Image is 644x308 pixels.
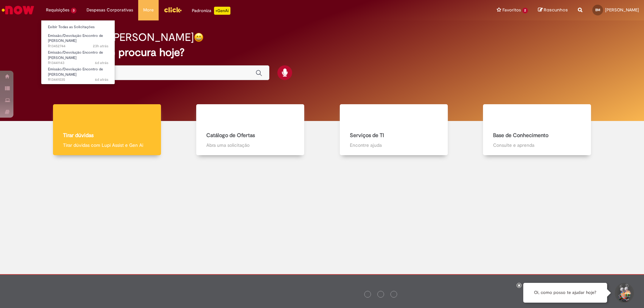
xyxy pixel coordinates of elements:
[322,104,466,156] a: Serviços de TI Encontre ajuda
[35,104,179,156] a: Tirar dúvidas Tirar dúvidas com Lupi Assist e Gen Ai
[48,50,103,60] span: Emissão/Devolução Encontro de [PERSON_NAME]
[379,293,382,297] img: logo_footer_twitter.png
[48,67,103,77] span: Emissão/Devolução Encontro de [PERSON_NAME]
[350,132,384,139] b: Serviços de TI
[538,7,568,13] a: Rascunhos
[41,20,115,84] ul: Requisições
[63,142,151,148] p: Tirar dúvidas com Lupi Assist e Gen Ai
[41,49,115,63] a: Aberto R13441143 : Emissão/Devolução Encontro de Contas Fornecedor
[95,77,108,82] span: 6d atrás
[206,132,255,139] b: Catálogo de Ofertas
[95,60,108,65] time: 22/08/2025 17:36:06
[46,7,69,13] span: Requisições
[392,293,396,297] img: logo_footer_linkedin.png
[41,23,115,31] a: Exibir Todas as Solicitações
[523,283,607,303] div: Oi, como posso te ajudar hoje?
[58,47,586,58] h2: O que você procura hoje?
[1,3,35,17] img: ServiceNow
[48,33,103,44] span: Emissão/Devolução Encontro de [PERSON_NAME]
[194,33,204,42] img: happy-face.png
[605,7,639,13] span: [PERSON_NAME]
[419,291,425,297] img: logo_footer_workplace.png
[214,7,230,15] p: +GenAi
[41,32,115,47] a: Aberto R13452744 : Emissão/Devolução Encontro de Contas Fornecedor
[87,7,133,13] span: Despesas Corporativas
[192,7,230,15] div: Padroniza
[93,44,108,49] span: 23h atrás
[493,132,548,139] b: Base de Conhecimento
[93,44,108,49] time: 27/08/2025 14:22:04
[164,5,182,15] img: click_logo_yellow_360x200.png
[614,283,634,303] button: Iniciar Conversa de Suporte
[502,7,521,13] span: Favoritos
[595,8,600,12] span: BM
[48,44,108,49] span: R13452744
[366,293,369,297] img: logo_footer_facebook.png
[206,142,294,148] p: Abra uma solicitação
[195,282,233,295] img: logo_footer_ambev_rotulo_gray.png
[41,66,115,80] a: Aberto R13441035 : Emissão/Devolução Encontro de Contas Fornecedor
[466,104,609,156] a: Base de Conhecimento Consulte e aprenda
[48,77,108,82] span: R13441035
[143,7,154,13] span: More
[71,8,76,13] span: 3
[544,7,568,13] span: Rascunhos
[522,8,528,13] span: 2
[58,32,194,43] h2: Boa tarde, [PERSON_NAME]
[404,290,412,299] img: logo_footer_youtube.png
[63,132,94,139] b: Tirar dúvidas
[179,104,322,156] a: Catálogo de Ofertas Abra uma solicitação
[48,60,108,66] span: R13441143
[350,142,438,148] p: Encontre ajuda
[493,142,581,148] p: Consulte e aprenda
[95,60,108,65] span: 6d atrás
[431,291,437,297] img: logo_footer_naosei.png
[95,77,108,82] time: 22/08/2025 17:13:55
